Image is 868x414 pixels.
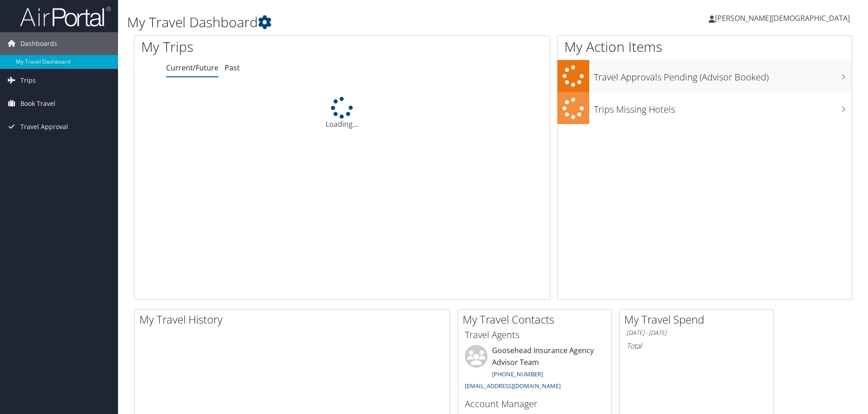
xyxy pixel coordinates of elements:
[594,66,852,84] h3: Travel Approvals Pending (Advisor Booked)
[141,37,370,56] h1: My Trips
[20,69,36,92] span: Trips
[20,6,111,27] img: airportal-logo.png
[557,37,852,56] h1: My Action Items
[20,115,68,138] span: Travel Approval
[626,329,766,337] h6: [DATE] - [DATE]
[166,63,218,73] a: Current/Future
[20,32,57,55] span: Dashboards
[20,92,55,115] span: Book Travel
[139,312,449,327] h2: My Travel History
[460,345,609,394] li: Goosehead Insurance Agency Advisor Team
[557,92,852,125] a: Trips Missing Hotels
[626,341,766,351] h6: Total
[624,312,773,327] h2: My Travel Spend
[594,99,852,116] h3: Trips Missing Hotels
[557,60,852,92] a: Travel Approvals Pending (Advisor Booked)
[225,63,240,73] a: Past
[134,97,550,130] div: Loading...
[465,382,561,390] a: [EMAIL_ADDRESS][DOMAIN_NAME]
[715,13,850,23] span: [PERSON_NAME][DEMOGRAPHIC_DATA]
[127,13,615,32] h1: My Travel Dashboard
[465,329,605,341] h3: Travel Agents
[492,370,543,378] a: [PHONE_NUMBER]
[463,312,612,327] h2: My Travel Contacts
[709,5,859,32] a: [PERSON_NAME][DEMOGRAPHIC_DATA]
[465,398,605,410] h3: Account Manager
